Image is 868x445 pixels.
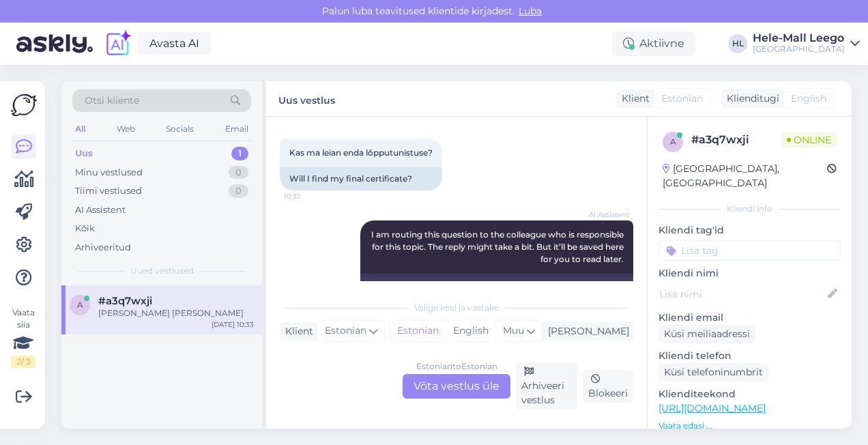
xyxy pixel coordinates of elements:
span: Uued vestlused [130,265,194,277]
div: Aktiivne [612,31,695,56]
div: Küsi meiliaadressi [659,325,755,343]
div: 1 [231,147,248,160]
span: a [77,300,83,310]
span: #a3q7wxji [98,295,152,307]
span: English [791,91,826,106]
div: Arhiveeri vestlus [516,362,577,410]
div: Vaata siia [11,306,35,368]
div: [PERSON_NAME] [PERSON_NAME] [98,307,254,319]
span: AI Assistent [578,210,629,220]
div: [PERSON_NAME] [542,324,629,339]
div: [GEOGRAPHIC_DATA] [753,44,845,55]
span: a [670,137,676,147]
input: Lisa nimi [659,287,825,302]
input: Lisa tag [659,240,841,261]
p: Klienditeekond [659,387,841,401]
div: Uus [75,147,93,160]
div: Klient [616,91,650,106]
div: Suunan selle küsimuse kolleegile, kes selle teema eest vastutab. Vastuse saamine võib veidi aega ... [360,274,633,321]
span: Estonian [661,91,703,106]
a: Avasta AI [138,32,211,55]
div: AI Assistent [75,203,126,217]
div: # a3q7wxji [691,132,781,148]
div: Kliendi info [659,203,841,215]
div: Võta vestlus üle [403,374,510,399]
div: Will I find my final certificate? [280,167,442,190]
div: Socials [163,120,197,138]
img: Askly Logo [11,92,37,118]
span: Muu [503,324,524,336]
div: Arhiveeritud [75,241,131,255]
p: Kliendi email [659,311,841,325]
div: 2 / 3 [11,356,35,368]
div: Klient [280,324,313,339]
div: [DATE] 10:33 [212,319,254,330]
span: Kas ma leian enda lõpputunistuse? [289,147,433,158]
div: 0 [229,166,248,180]
span: Luba [515,5,546,17]
a: [URL][DOMAIN_NAME] [659,402,766,414]
p: Kliendi telefon [659,349,841,363]
div: Tiimi vestlused [75,184,142,198]
span: I am routing this question to the colleague who is responsible for this topic. The reply might ta... [371,229,626,264]
div: [GEOGRAPHIC_DATA], [GEOGRAPHIC_DATA] [663,162,827,190]
a: Hele-Mall Leego[GEOGRAPHIC_DATA] [753,33,860,55]
div: Estonian [390,321,446,341]
div: Klienditugi [721,91,779,106]
p: Kliendi nimi [659,266,841,281]
label: Uus vestlus [278,89,335,108]
span: 10:32 [284,191,335,201]
div: Blokeeri [583,370,633,403]
span: Online [781,132,837,147]
div: HL [728,34,747,53]
div: All [72,120,88,138]
p: Vaata edasi ... [659,420,841,432]
div: Valige keel ja vastake [280,302,633,314]
div: Web [114,120,138,138]
img: explore-ai [104,29,132,58]
div: Kõik [75,222,95,235]
div: Estonian to Estonian [416,360,497,373]
span: Estonian [325,324,366,339]
div: English [446,321,495,341]
div: Küsi telefoninumbrit [659,363,768,382]
div: Hele-Mall Leego [753,33,845,44]
span: Otsi kliente [85,94,139,108]
p: Kliendi tag'id [659,223,841,238]
div: 0 [229,184,248,198]
div: Email [222,120,251,138]
div: Minu vestlused [75,166,143,180]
